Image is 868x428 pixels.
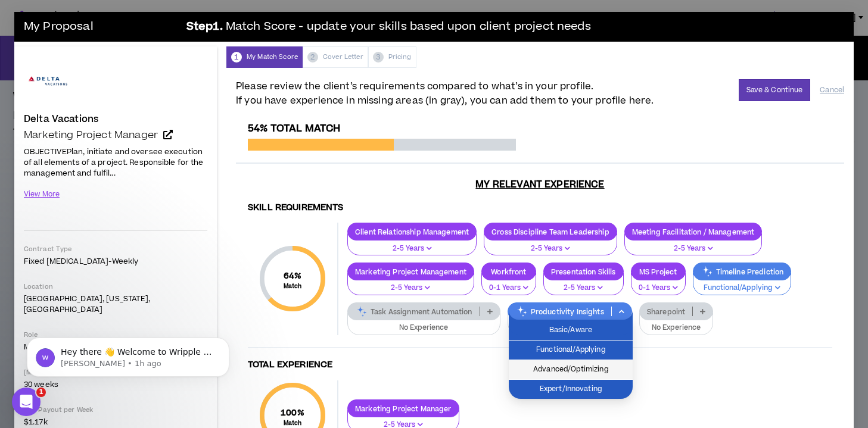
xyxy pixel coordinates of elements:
[284,282,302,290] small: Match
[508,307,611,316] p: Productivity Insights
[347,313,500,335] button: No Experience
[640,307,692,316] p: Sharepoint
[348,404,459,413] p: Marketing Project Manager
[484,233,617,256] button: 2-5 Years
[551,283,616,293] p: 2-5 Years
[9,313,247,396] iframe: Intercom notifications message
[348,227,476,236] p: Client Relationship Management
[24,417,207,427] p: $1.17k
[226,18,591,36] span: Match Score - update your skills based upon client project needs
[693,267,791,276] p: Timeline Prediction
[631,273,686,295] button: 0-1 Years
[355,243,469,254] p: 2-5 Years
[24,282,207,291] p: Location
[186,18,223,36] b: Step 1 .
[348,267,474,276] p: Marketing Project Management
[36,388,46,397] span: 1
[639,313,714,335] button: No Experience
[739,79,811,101] button: Save & Continue
[481,273,536,295] button: 0-1 Years
[24,245,207,254] p: Contract Type
[226,46,303,68] div: My Match Score
[647,323,706,333] p: No Experience
[489,283,528,293] p: 0-1 Years
[693,273,792,295] button: Functional/Applying
[248,121,340,136] span: 54% Total Match
[820,80,844,101] button: Cancel
[24,184,60,205] button: View More
[632,243,755,254] p: 2-5 Years
[516,363,626,376] span: Advanced/Optimizing
[516,343,626,357] span: Functional/Applying
[24,128,158,142] span: Marketing Project Manager
[348,307,480,316] p: Task Assignment Automation
[625,227,762,236] p: Meeting Facilitation / Management
[484,227,616,236] p: Cross Discipline Team Leadership
[24,293,207,315] p: [GEOGRAPHIC_DATA], [US_STATE], [GEOGRAPHIC_DATA]
[516,324,626,337] span: Basic/Aware
[24,405,207,414] p: Est. Payout per Week
[248,202,832,214] h4: Skill Requirements
[355,283,466,293] p: 2-5 Years
[347,233,477,256] button: 2-5 Years
[24,129,207,141] a: Marketing Project Manager
[248,360,832,371] h4: Total Experience
[482,267,536,276] p: Workfront
[355,323,493,333] p: No Experience
[701,283,784,293] p: Functional/Applying
[631,267,685,276] p: MS Project
[639,283,678,293] p: 0-1 Years
[24,145,207,179] p: OBJECTIVEPlan, initiate and oversee execution of all elements of a project. Responsible for the m...
[24,15,179,39] h3: My Proposal
[543,273,624,295] button: 2-5 Years
[281,407,304,419] span: 100 %
[12,388,41,416] iframe: Intercom live chat
[347,273,474,295] button: 2-5 Years
[516,383,626,396] span: Expert/Innovating
[491,243,609,254] p: 2-5 Years
[236,179,844,190] h3: My Relevant Experience
[281,419,304,427] small: Match
[24,114,98,124] h4: Delta Vacations
[24,256,138,267] span: Fixed [MEDICAL_DATA] - weekly
[544,267,623,276] p: Presentation Skills
[284,270,302,282] span: 64 %
[624,233,763,256] button: 2-5 Years
[236,79,654,108] span: Please review the client’s requirements compared to what’s in your profile. If you have experienc...
[231,52,242,63] span: 1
